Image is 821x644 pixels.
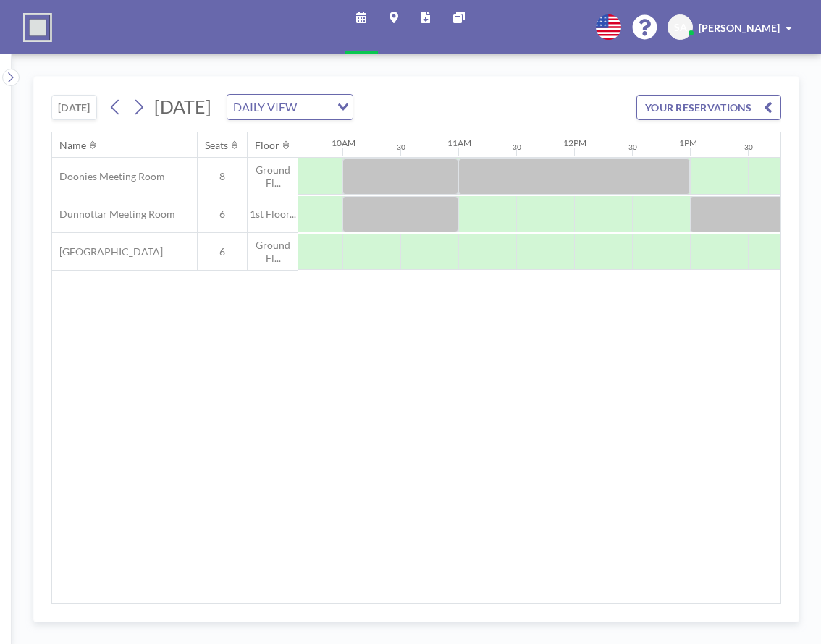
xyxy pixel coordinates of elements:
[397,143,405,152] div: 30
[227,95,353,119] div: Search for option
[447,137,471,148] div: 11AM
[23,13,52,42] img: organization-logo
[563,137,586,148] div: 12PM
[198,245,247,258] span: 6
[205,139,228,152] div: Seats
[59,139,86,152] div: Name
[301,98,329,116] input: Search for option
[52,170,165,183] span: Doonies Meeting Room
[248,164,298,189] span: Ground Fl...
[332,137,355,148] div: 10AM
[198,170,247,183] span: 8
[198,208,247,221] span: 6
[248,239,298,264] span: Ground Fl...
[679,137,697,148] div: 1PM
[628,143,637,152] div: 30
[248,208,298,221] span: 1st Floor...
[154,96,211,117] span: [DATE]
[513,143,521,152] div: 30
[744,143,753,152] div: 30
[255,139,279,152] div: Floor
[52,208,175,221] span: Dunnottar Meeting Room
[230,98,300,116] span: DAILY VIEW
[51,95,97,120] button: [DATE]
[636,95,781,120] button: YOUR RESERVATIONS
[699,22,780,34] span: [PERSON_NAME]
[674,21,687,34] span: SA
[52,245,163,258] span: [GEOGRAPHIC_DATA]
